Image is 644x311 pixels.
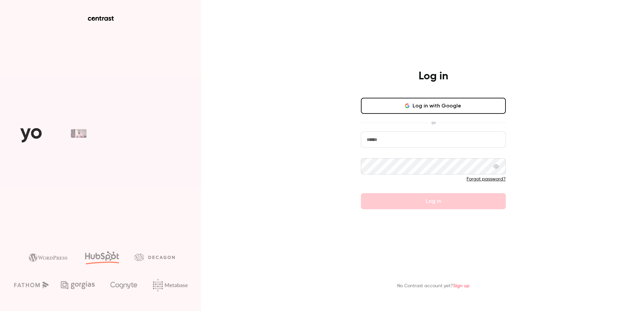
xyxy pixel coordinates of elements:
[453,284,470,288] a: Sign up
[361,98,506,114] button: Log in with Google
[419,70,448,83] h4: Log in
[428,119,439,126] span: or
[397,283,470,290] p: No Contrast account yet?
[467,177,506,181] a: Forgot password?
[135,253,175,261] img: decagon
[492,136,500,144] keeper-lock: Open Keeper Popup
